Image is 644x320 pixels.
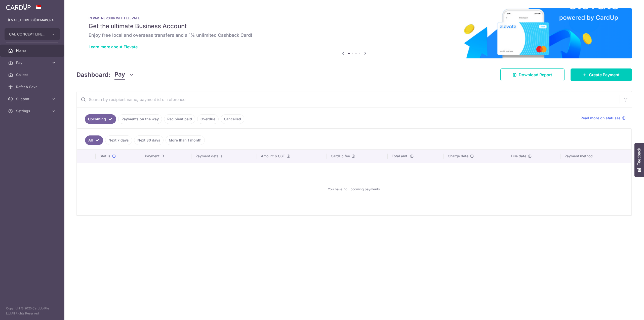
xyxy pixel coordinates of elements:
[581,116,621,121] span: Read more on statuses
[637,148,641,165] span: Feedback
[114,70,134,80] button: Pay
[511,154,526,159] span: Due date
[448,154,468,159] span: Charge date
[8,18,56,23] p: [EMAIL_ADDRESS][DOMAIN_NAME]
[197,114,219,124] a: Overdue
[5,28,60,40] button: CAL CONCEPT LIFESTYLE PTE. LTD.
[560,150,631,163] th: Payment method
[76,8,632,58] img: Renovation banner
[118,114,162,124] a: Payments on the way
[85,135,103,145] a: All
[519,72,552,78] span: Download Report
[89,16,620,20] p: IN PARTNERSHIP WITH ELEVATE
[83,167,625,211] div: You have no upcoming payments.
[164,114,195,124] a: Recipient paid
[16,109,49,114] span: Settings
[571,68,632,81] a: Create Payment
[16,96,49,101] span: Support
[16,84,49,89] span: Refer & Save
[331,154,350,159] span: CardUp fee
[9,32,46,37] span: CAL CONCEPT LIFESTYLE PTE. LTD.
[89,22,620,30] h5: Get the ultimate Business Account
[6,4,31,10] img: CardUp
[141,150,191,163] th: Payment ID
[134,135,164,145] a: Next 30 days
[89,44,138,49] a: Learn more about Elevate
[16,60,49,65] span: Pay
[500,68,565,81] a: Download Report
[392,154,408,159] span: Total amt.
[85,114,116,124] a: Upcoming
[589,72,620,78] span: Create Payment
[76,70,110,79] h4: Dashboard:
[100,154,110,159] span: Status
[191,150,257,163] th: Payment details
[221,114,244,124] a: Cancelled
[581,116,626,121] a: Read more on statuses
[16,72,49,77] span: Collect
[114,70,125,80] span: Pay
[89,32,620,38] h6: Enjoy free local and overseas transfers and a 1% unlimited Cashback Card!
[634,143,644,177] button: Feedback - Show survey
[166,135,205,145] a: More than 1 month
[105,135,132,145] a: Next 7 days
[77,91,620,108] input: Search by recipient name, payment id or reference
[16,48,49,53] span: Home
[261,154,285,159] span: Amount & GST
